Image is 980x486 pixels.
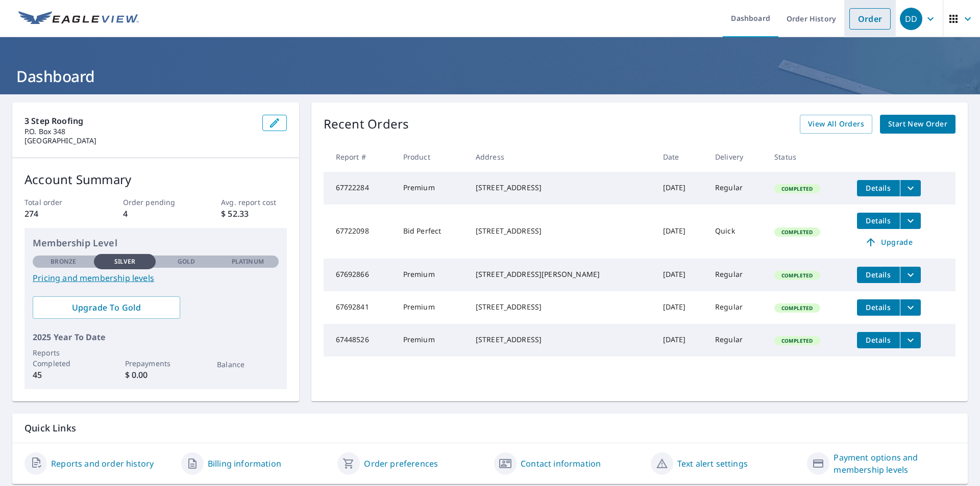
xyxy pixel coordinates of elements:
span: Details [863,270,894,279]
td: [DATE] [655,204,707,259]
td: Regular [707,291,766,324]
td: Regular [707,324,766,356]
th: Report # [324,142,395,172]
td: Premium [395,259,468,291]
a: Order preferences [364,457,438,470]
span: Details [863,335,894,345]
a: Billing information [208,457,281,470]
div: [STREET_ADDRESS] [476,226,647,236]
h1: Dashboard [12,66,968,87]
td: Quick [707,204,766,259]
button: filesDropdownBtn-67722098 [900,213,921,229]
p: Recent Orders [324,115,409,134]
th: Date [655,142,707,172]
p: Total order [24,197,90,208]
td: [DATE] [655,324,707,356]
p: Gold [178,257,195,266]
a: Reports and order history [51,457,154,470]
p: 274 [24,208,90,220]
div: [STREET_ADDRESS] [476,302,647,312]
td: [DATE] [655,291,707,324]
span: Details [863,216,894,225]
p: $ 0.00 [125,369,186,381]
span: Completed [775,272,819,279]
td: Bid Perfect [395,204,468,259]
a: Text alert settings [677,457,748,470]
a: View All Orders [800,115,872,134]
a: Pricing and membership levels [33,272,279,284]
p: 45 [33,369,94,381]
button: detailsBtn-67722284 [857,180,900,196]
p: Balance [217,359,278,370]
td: Premium [395,291,468,324]
span: View All Orders [808,118,864,131]
p: Account Summary [24,170,287,189]
a: Upgrade To Gold [33,296,180,319]
p: [GEOGRAPHIC_DATA] [24,136,254,145]
p: Prepayments [125,358,186,369]
div: DD [900,8,922,30]
button: detailsBtn-67448526 [857,332,900,348]
a: Upgrade [857,234,921,250]
th: Address [468,142,655,172]
button: filesDropdownBtn-67692841 [900,299,921,316]
td: Regular [707,259,766,291]
span: Completed [775,228,819,236]
span: Start New Order [888,118,947,131]
div: [STREET_ADDRESS][PERSON_NAME] [476,269,647,279]
span: Completed [775,337,819,344]
p: 4 [123,208,188,220]
button: detailsBtn-67692841 [857,299,900,316]
td: 67722098 [324,204,395,259]
th: Status [766,142,849,172]
div: [STREET_ADDRESS] [476,183,647,193]
span: Details [863,302,894,312]
p: Silver [114,257,136,266]
span: Upgrade [863,236,915,248]
td: [DATE] [655,172,707,204]
th: Product [395,142,468,172]
a: Payment options and membership levels [834,451,955,476]
p: Membership Level [33,236,279,250]
a: Contact information [521,457,601,470]
p: Order pending [123,197,188,208]
button: filesDropdownBtn-67692866 [900,267,921,283]
p: 2025 Year To Date [33,331,279,343]
p: Quick Links [24,422,955,434]
td: [DATE] [655,259,707,291]
span: Completed [775,185,819,192]
span: Upgrade To Gold [41,302,172,313]
p: Bronze [51,257,76,266]
th: Delivery [707,142,766,172]
td: 67448526 [324,324,395,356]
td: Premium [395,172,468,204]
button: detailsBtn-67692866 [857,267,900,283]
td: Premium [395,324,468,356]
p: P.O. Box 348 [24,127,254,136]
a: Start New Order [880,115,955,134]
span: Completed [775,304,819,312]
div: [STREET_ADDRESS] [476,335,647,345]
td: 67692841 [324,291,395,324]
button: filesDropdownBtn-67722284 [900,180,921,196]
img: EV Logo [18,11,139,27]
p: Reports Completed [33,347,94,369]
td: 67692866 [324,259,395,291]
button: filesDropdownBtn-67448526 [900,332,921,348]
p: Avg. report cost [221,197,286,208]
button: detailsBtn-67722098 [857,213,900,229]
p: 3 Step Roofing [24,115,254,127]
p: Platinum [232,257,264,266]
span: Details [863,183,894,193]
p: $ 52.33 [221,208,286,220]
td: Regular [707,172,766,204]
td: 67722284 [324,172,395,204]
a: Order [849,8,891,30]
